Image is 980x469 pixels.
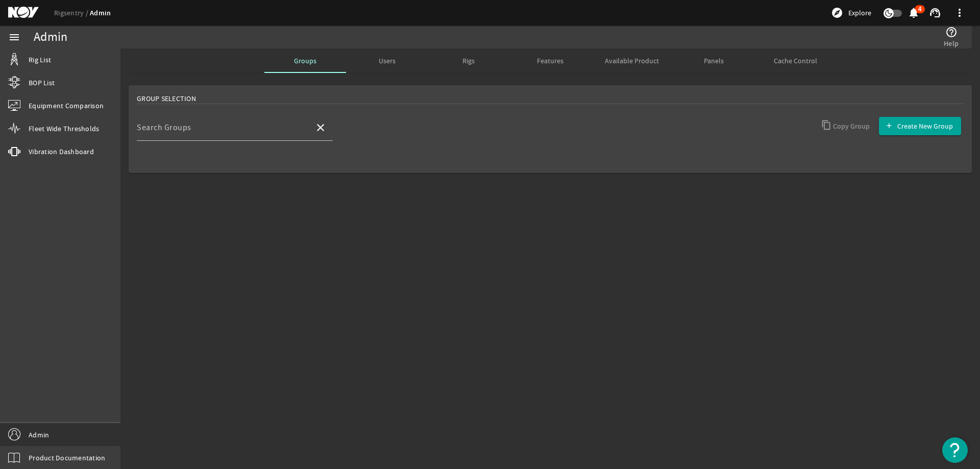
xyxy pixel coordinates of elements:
span: Equipment Comparison [29,101,104,111]
span: Features [537,57,563,64]
mat-icon: notifications [908,7,920,19]
a: Admin [90,8,111,18]
span: Groups [294,57,316,64]
span: Rig List [29,55,51,65]
span: Users [379,57,396,64]
mat-icon: menu [8,31,20,43]
button: Explore [827,5,875,21]
mat-icon: explore [831,7,843,19]
span: Panels [704,57,724,64]
span: Admin [29,430,49,440]
span: Vibration Dashboard [29,146,94,157]
a: Rigsentry [54,8,90,17]
span: Explore [848,8,871,18]
span: Fleet Wide Thresholds [29,124,99,134]
mat-icon: help_outline [945,26,958,38]
mat-icon: vibration [8,145,20,158]
button: more_vert [947,1,972,25]
span: Cache Control [774,57,817,64]
span: Help [944,38,959,48]
mat-label: Search Groups [137,122,191,133]
button: Open Resource Center [942,437,968,463]
button: 4 [908,8,919,18]
span: Group Selection [137,93,196,104]
mat-icon: support_agent [929,7,941,19]
div: Admin [34,32,67,42]
span: Create New Group [897,121,953,131]
button: Create New Group [879,117,961,135]
span: BOP List [29,78,55,88]
input: Search [137,126,306,138]
mat-icon: close [314,121,327,134]
span: Product Documentation [29,453,105,463]
span: Rigs [462,57,475,64]
span: Available Product [605,57,659,64]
